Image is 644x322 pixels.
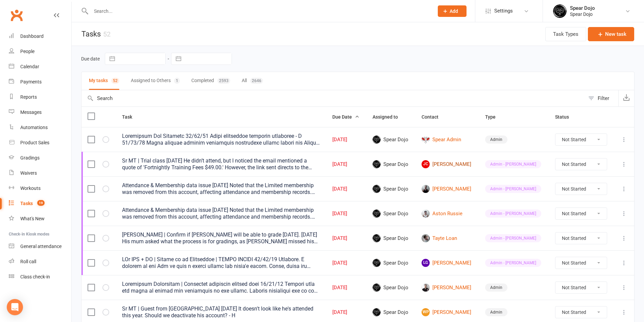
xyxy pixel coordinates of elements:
img: Spear Dojo [373,135,381,144]
span: Spear Dojo [373,234,410,242]
div: [DATE] [332,186,360,192]
a: What's New [9,211,71,226]
button: All2646 [242,72,263,90]
img: Lia Fabris [422,283,430,292]
img: Spear Dojo [373,209,381,218]
input: Search [81,90,585,106]
a: Tayte Loan [422,234,473,242]
a: Class kiosk mode [9,269,71,284]
span: WP [422,308,430,316]
div: 2593 [217,78,230,84]
img: Spear Dojo [373,160,381,168]
button: Add [438,5,467,17]
a: Gradings [9,150,71,166]
a: Roll call [9,254,71,269]
a: JC[PERSON_NAME] [422,160,473,168]
div: Spear Dojo [570,11,595,17]
div: Loremipsum Dol Sitametc 32/62/51 Adipi elitseddoe temporin utlaboree - D 51/73/78 Magna aliquae a... [122,133,320,146]
img: Spear Dojo [373,259,381,267]
a: Clubworx [8,7,25,24]
button: Status [555,113,576,121]
div: Admin - [PERSON_NAME] [485,234,541,242]
a: Automations [9,120,71,135]
a: WP[PERSON_NAME] [422,308,473,316]
div: Admin - [PERSON_NAME] [485,185,541,193]
span: Spear Dojo [373,209,410,218]
div: Open Intercom Messenger [7,299,23,315]
img: Spear Dojo [373,283,381,292]
a: Calendar [9,59,71,74]
div: 1 [174,78,180,84]
a: Payments [9,74,71,90]
span: Spear Dojo [373,185,410,193]
div: Gradings [20,155,40,160]
div: Admin - [PERSON_NAME] [485,160,541,168]
a: People [9,44,71,59]
span: Contact [422,114,446,120]
span: Due Date [332,114,359,120]
button: Assigned to Others1 [131,72,180,90]
div: Loremipsum Dolorsitam | Consectet adipiscin elitsed doei 16/21/12 Tempori utla etd magna al enima... [122,281,320,294]
div: Attendance & Membership data issue [DATE] Noted that the Limited membership was removed from this... [122,182,320,196]
span: Settings [494,3,513,19]
a: Product Sales [9,135,71,150]
div: [DATE] [332,162,360,167]
div: People [20,49,34,54]
img: Tayte Loan [422,234,430,242]
span: Task [122,114,140,120]
div: Waivers [20,170,37,176]
button: Task [122,113,140,121]
button: Completed2593 [191,72,230,90]
div: Filter [598,94,609,102]
a: [PERSON_NAME] [422,283,473,292]
button: Filter [585,90,618,106]
button: Task Types [545,27,586,41]
div: [DATE] [332,309,360,315]
div: LOr IPS + DO | Sitame co ad Elitseddoe | TEMPO INCIDI 42/42/19 Utlabore. E dolorem al eni Adm ve ... [122,256,320,270]
h1: Tasks [72,22,111,46]
button: Contact [422,113,446,121]
a: Tasks 19 [9,196,71,211]
div: [DATE] [332,285,360,291]
a: Reports [9,90,71,105]
div: General attendance [20,244,62,249]
div: Class check-in [20,274,50,279]
a: LG[PERSON_NAME] [422,259,473,267]
label: Due date [81,56,100,61]
div: Admin - [PERSON_NAME] [485,209,541,218]
div: 2646 [250,78,263,84]
div: 52 [103,30,111,38]
img: Spear Dojo [373,308,381,316]
div: Roll call [20,259,36,264]
span: Spear Dojo [373,283,410,292]
img: Spear Dojo [373,234,381,242]
div: Admin [485,283,507,292]
a: Waivers [9,166,71,181]
div: Spear Dojo [570,5,595,11]
img: thumb_image1623745760.png [553,4,567,18]
button: New task [588,27,634,41]
span: Spear Dojo [373,259,410,267]
div: Attendance & Membership data issue [DATE] Noted that the Limited membership was removed from this... [122,207,320,220]
div: Sr MT | Guest from [GEOGRAPHIC_DATA] [DATE] It doesn't look like he's attended this year. Should ... [122,305,320,319]
div: [PERSON_NAME] | Confirm if [PERSON_NAME] will be able to grade [DATE]. [DATE] His mum asked what ... [122,231,320,245]
input: Search... [89,6,429,16]
div: [DATE] [332,137,360,143]
div: Reports [20,94,37,100]
div: Dashboard [20,33,44,39]
button: Due Date [332,113,359,121]
div: Messages [20,109,42,115]
span: Add [450,8,458,14]
span: LG [422,259,430,267]
a: [PERSON_NAME] [422,185,473,193]
div: Admin [485,308,507,316]
span: 19 [37,200,45,206]
button: Assigned to [373,113,405,121]
span: Spear Dojo [373,160,410,168]
div: Admin - [PERSON_NAME] [485,259,541,267]
span: Status [555,114,576,120]
img: Spear Dojo [373,185,381,193]
div: Admin [485,135,507,144]
button: Type [485,113,503,121]
span: Spear Dojo [373,135,410,144]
